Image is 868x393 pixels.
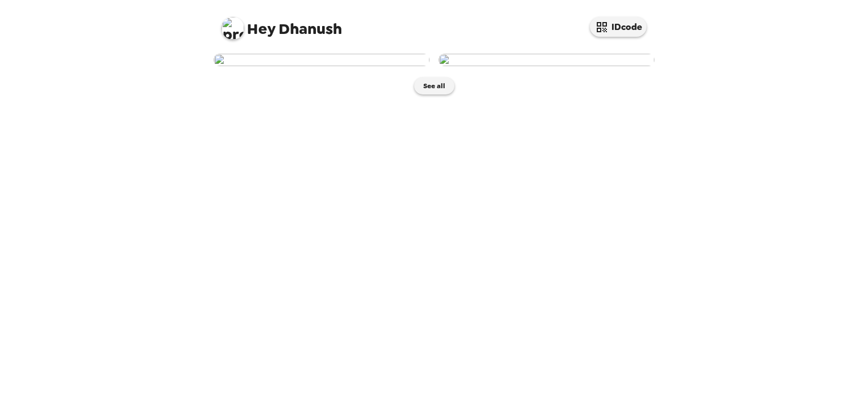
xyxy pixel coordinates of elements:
[439,54,654,66] img: user-243045
[414,77,454,94] button: See all
[247,19,275,39] span: Hey
[222,17,244,40] img: profile pic
[222,11,342,37] span: Dhanush
[590,17,646,37] button: IDcode
[214,54,429,66] img: user-271232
